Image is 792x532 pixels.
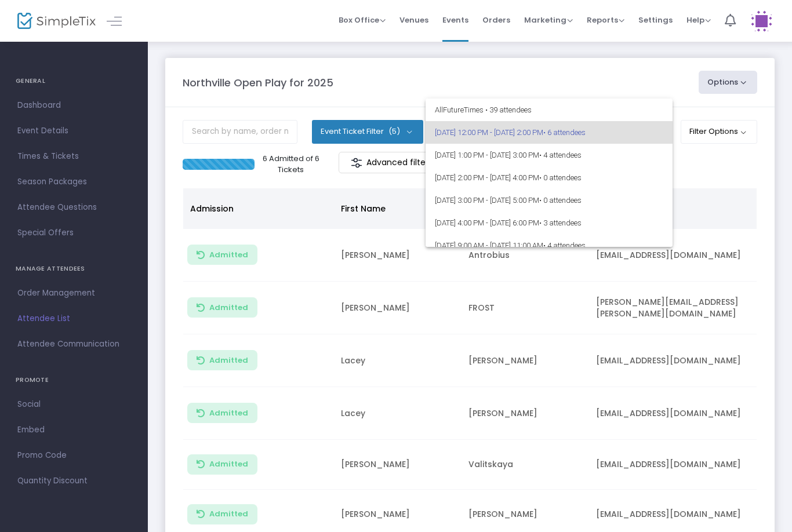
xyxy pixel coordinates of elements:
[543,128,586,137] span: • 6 attendees
[435,234,663,257] span: [DATE] 9:00 AM - [DATE] 11:00 AM
[543,241,586,250] span: • 4 attendees
[435,212,663,234] span: [DATE] 4:00 PM - [DATE] 6:00 PM
[435,121,663,144] span: [DATE] 12:00 PM - [DATE] 2:00 PM
[435,189,663,212] span: [DATE] 3:00 PM - [DATE] 5:00 PM
[435,166,663,189] span: [DATE] 2:00 PM - [DATE] 4:00 PM
[435,99,663,121] span: All Future Times • 39 attendees
[435,144,663,166] span: [DATE] 1:00 PM - [DATE] 3:00 PM
[539,151,582,159] span: • 4 attendees
[539,196,582,205] span: • 0 attendees
[539,173,582,182] span: • 0 attendees
[539,218,582,227] span: • 3 attendees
